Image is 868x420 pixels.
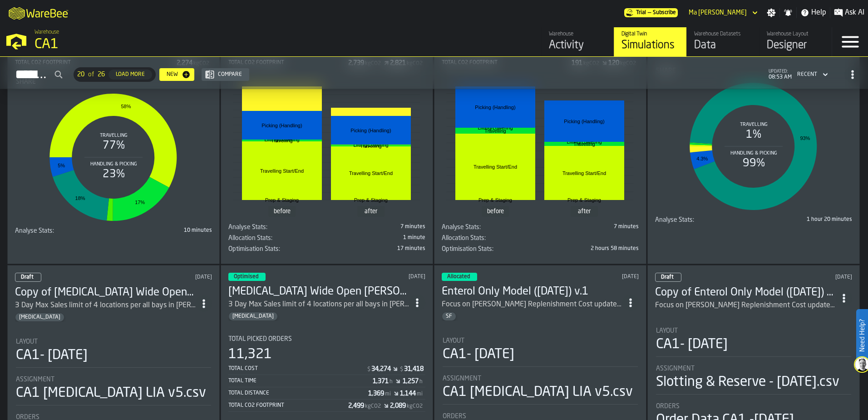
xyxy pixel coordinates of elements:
div: stat-Assignment [443,375,638,405]
a: link-to-/wh/i/76e2a128-1b54-4d66-80d4-05ae4c277723/simulations [614,27,686,56]
span: Optimisation Stats: [442,245,493,253]
span: Help [811,7,826,18]
label: Need Help? [857,310,867,361]
div: Title [16,376,211,383]
a: link-to-/wh/i/76e2a128-1b54-4d66-80d4-05ae4c277723/designer [759,27,832,56]
a: link-to-/wh/i/76e2a128-1b54-4d66-80d4-05ae4c277723/feed/ [541,27,614,56]
div: Title [656,327,851,335]
button: button-Load More [108,70,152,80]
span: Subscribe [653,10,676,16]
span: of [88,71,94,78]
span: Total Picked Orders [228,335,292,343]
h3: Copy of [MEDICAL_DATA] Wide Open [PERSON_NAME] [15,285,196,300]
div: Title [443,375,638,382]
div: 3 Day Max Sales limit of 4 locations per all bays in [PERSON_NAME] [15,300,196,311]
div: Slotting & Reserve - [DATE].csv [656,374,839,390]
span: Draft [661,275,674,280]
div: Enteral Wide Open EA-EC [228,285,409,299]
div: stat-Share [656,67,851,215]
div: DropdownMenuValue-Ma Arzelle Nocete [685,7,759,18]
span: kgCO2 [365,403,381,410]
span: 29,303 [228,245,425,256]
div: Title [656,365,851,372]
div: Title [443,413,638,420]
span: kgCO2 [407,403,423,410]
span: Enteral [229,313,277,320]
div: Warehouse [549,31,607,37]
span: h [390,379,393,385]
div: Stat Value [404,365,424,373]
div: Stat Value [403,378,419,385]
div: Stat Value [371,365,391,373]
span: Optimised [234,274,258,280]
div: status-3 2 [228,273,266,281]
div: DropdownMenuValue-Ma Arzelle Nocete [689,9,747,16]
span: Layout [16,338,38,345]
a: link-to-/wh/i/76e2a128-1b54-4d66-80d4-05ae4c277723/pricing/ [624,8,678,17]
div: stat- [229,78,424,222]
div: status-0 2 [15,273,41,282]
div: stat-Analyse Stats: [15,227,212,238]
div: CA1- [DATE] [16,347,88,364]
span: Ask AI [845,7,864,18]
label: button-toggle-Ask AI [830,7,868,18]
div: Title [228,224,325,231]
div: Title [655,216,752,224]
div: stat-Layout [656,327,851,357]
h3: Copy of Enterol Only Model ([DATE]) v.1 [655,285,836,300]
div: Title [228,245,325,253]
div: Title [656,403,851,410]
text: before [274,208,291,215]
span: Trial [636,10,646,16]
div: 7 minutes [542,224,639,230]
span: — [648,10,651,16]
div: Title [442,224,538,231]
h3: [MEDICAL_DATA] Wide Open [PERSON_NAME] [228,285,409,299]
div: Focus on [PERSON_NAME] Replenishment Cost update Only Enterol Aisles and SKUs [442,299,622,310]
a: link-to-/wh/i/76e2a128-1b54-4d66-80d4-05ae4c277723/data [686,27,759,56]
div: Load More [112,71,148,78]
div: CA1 [35,36,280,53]
div: Digital Twin [621,31,679,37]
span: Analyse Stats: [442,224,481,231]
div: New [163,71,182,78]
span: 2,930,300 [442,245,639,256]
div: DropdownMenuValue-4 [794,69,830,80]
div: stat-Optimisation Stats: [228,245,425,256]
div: DropdownMenuValue-4 [797,71,817,78]
div: Title [228,335,425,343]
span: Optimisation Stats: [228,245,280,253]
div: Title [443,337,638,345]
div: Title [442,235,538,242]
div: stat-Share [16,78,211,225]
div: 2 hours 58 minutes [542,245,639,252]
span: Layout [656,327,678,335]
span: Orders [656,403,680,410]
div: 3 Day Max Sales limit of 4 locations per all bays in EA-EC [15,300,196,311]
span: Assignment [443,375,481,382]
span: $ [367,366,370,373]
div: Focus on EA-EC Replenishment Cost update Only Enterol Aisles and SKUs [442,299,622,310]
button: button-New [159,68,194,81]
div: ButtonLoadMore-Load More-Prev-First-Last [70,67,159,82]
span: Orders [443,413,466,420]
text: after [578,208,591,215]
div: Title [442,245,538,253]
div: Updated: 9/30/2025, 4:17:32 PM Created: 9/30/2025, 4:17:32 PM [128,274,212,280]
span: 26 [98,71,105,78]
div: Stat Value [373,378,389,385]
div: CA1- [DATE] [656,336,728,353]
div: Activity [549,38,607,53]
div: 17 minutes [329,245,425,252]
text: after [365,208,378,215]
span: Allocation Stats: [442,235,486,242]
div: stat- [443,78,638,222]
div: Updated: 9/30/2025, 11:31:21 AM Created: 9/30/2025, 11:30:56 AM [768,274,852,280]
div: stat-Analyse Stats: [655,216,852,227]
